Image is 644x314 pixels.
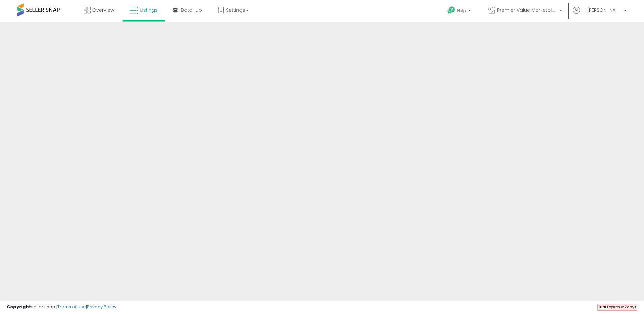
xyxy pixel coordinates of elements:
[497,7,557,13] span: Premier Value Marketplace LLC
[447,6,455,14] i: Get Help
[92,7,114,13] span: Overview
[442,1,478,22] a: Help
[181,7,202,13] span: DataHub
[582,7,622,13] span: Hi [PERSON_NAME]
[573,7,627,22] a: Hi [PERSON_NAME]
[140,7,158,13] span: Listings
[457,8,466,13] span: Help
